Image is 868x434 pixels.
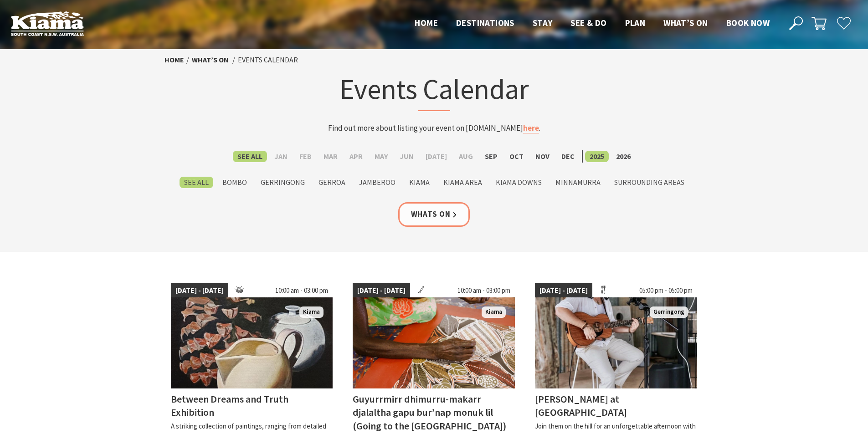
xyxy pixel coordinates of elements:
label: Kiama Downs [491,177,546,188]
nav: Main Menu [406,16,779,31]
img: Kiama Logo [11,11,84,36]
label: Bombo [218,177,252,188]
span: Destinations [456,17,514,28]
label: Gerroa [314,177,350,188]
span: [DATE] - [DATE] [535,283,592,298]
h1: Events Calendar [256,71,613,111]
h4: Guyurrmirr dhimurru-makarr djalaltha gapu bur’nap monuk lil (Going to the [GEOGRAPHIC_DATA]) [353,393,506,432]
label: Oct [505,151,528,162]
label: Mar [319,151,342,162]
span: Kiama [299,306,324,318]
li: Events Calendar [238,54,298,66]
label: Kiama [405,177,434,188]
label: Gerringong [256,177,309,188]
span: [DATE] - [DATE] [353,283,410,298]
span: What’s On [663,17,708,28]
h4: [PERSON_NAME] at [GEOGRAPHIC_DATA] [535,393,627,419]
label: Surrounding Areas [610,177,689,188]
span: Home [415,17,438,28]
span: Kiama [482,306,506,318]
img: Aboriginal artist Joy Borruwa sitting on the floor painting [353,297,515,388]
a: here [523,123,539,133]
span: 10:00 am - 03:00 pm [271,283,333,298]
a: Home [164,55,184,65]
label: Kiama Area [439,177,487,188]
span: Gerringong [650,306,688,318]
a: What’s On [192,55,229,65]
label: Nov [531,151,554,162]
label: Jun [395,151,418,162]
label: Minnamurra [551,177,605,188]
span: [DATE] - [DATE] [171,283,228,298]
span: 10:00 am - 03:00 pm [453,283,515,298]
p: Find out more about listing your event on [DOMAIN_NAME] . [256,122,613,134]
span: Stay [533,17,553,28]
span: 05:00 pm - 05:00 pm [635,283,697,298]
span: Book now [726,17,770,28]
label: Feb [295,151,316,162]
label: See All [180,177,213,188]
label: Aug [454,151,478,162]
a: Whats On [398,202,470,226]
label: 2026 [611,151,635,162]
h4: Between Dreams and Truth Exhibition [171,393,288,419]
label: Apr [345,151,367,162]
label: Dec [557,151,579,162]
label: See All [233,151,267,162]
label: Jan [270,151,292,162]
label: Jamberoo [354,177,400,188]
span: See & Do [570,17,606,28]
img: Tayvin Martins [535,297,697,388]
label: 2025 [585,151,609,162]
span: Plan [625,17,646,28]
label: Sep [480,151,502,162]
label: [DATE] [421,151,452,162]
label: May [370,151,392,162]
